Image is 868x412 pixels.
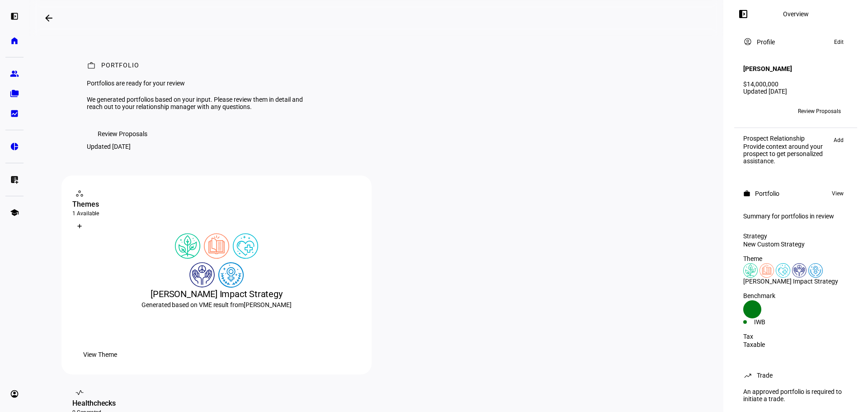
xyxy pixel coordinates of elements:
[776,263,790,278] img: healthWellness.colored.svg
[5,137,24,156] a: pie_chart
[233,233,258,259] img: healthWellness.colored.svg
[743,37,752,46] mat-icon: account_circle
[244,301,292,308] span: [PERSON_NAME]
[10,36,19,45] eth-mat-symbol: home
[5,85,24,103] a: folder_copy
[5,65,24,83] a: group
[43,13,54,24] mat-icon: arrow_backwards
[743,333,848,340] div: Tax
[738,384,854,406] div: An approved portfolio is required to initiate a trade.
[175,233,200,259] img: climateChange.colored.svg
[72,398,361,409] div: Healthchecks
[10,89,19,98] eth-mat-symbol: folder_copy
[10,12,19,21] eth-mat-symbol: left_panel_open
[754,318,796,326] div: IWB
[72,346,128,364] button: View Theme
[808,263,823,278] img: womensRights.colored.svg
[743,370,848,381] eth-panel-overview-card-header: Trade
[743,371,752,380] mat-icon: trending_up
[87,80,309,87] div: Portfolios are ready for your review
[743,341,848,348] div: Taxable
[743,241,848,248] div: New Custom Strategy
[204,233,229,259] img: education.colored.svg
[98,125,147,143] span: Review Proposals
[743,232,848,240] div: Strategy
[830,37,848,47] button: Edit
[75,189,84,198] mat-icon: workspaces
[757,38,775,46] div: Profile
[743,213,848,220] div: Summary for portfolios in review
[101,62,139,71] div: Portfolio
[832,188,844,199] span: View
[87,143,131,150] div: Updated [DATE]
[5,32,24,50] a: home
[743,292,848,299] div: Benchmark
[10,208,19,217] eth-mat-symbol: school
[87,125,158,143] button: Review Proposals
[5,104,24,123] a: bid_landscape
[755,190,779,197] div: Portfolio
[743,37,848,47] eth-panel-overview-card-header: Profile
[743,263,758,278] img: climateChange.colored.svg
[10,175,19,184] eth-mat-symbol: list_alt_add
[798,104,841,118] span: Review Proposals
[87,96,309,110] div: We generated portfolios based on your input. Please review them in detail and reach out to your r...
[757,372,773,379] div: Trade
[72,288,361,300] div: [PERSON_NAME] Impact Strategy
[827,188,848,199] button: View
[743,65,792,72] h4: [PERSON_NAME]
[83,346,117,364] span: View Theme
[10,389,19,398] eth-mat-symbol: account_circle
[743,143,829,165] div: Provide context around your prospect to get personalized assistance.
[743,81,848,88] div: $14,000,000
[783,10,809,18] div: Overview
[743,278,848,285] div: [PERSON_NAME] Impact Strategy
[743,255,848,262] div: Theme
[75,388,84,397] mat-icon: vital_signs
[743,188,848,199] eth-panel-overview-card-header: Portfolio
[10,69,19,78] eth-mat-symbol: group
[738,9,749,19] mat-icon: left_panel_open
[759,263,774,278] img: education.colored.svg
[10,142,19,151] eth-mat-symbol: pie_chart
[10,109,19,118] eth-mat-symbol: bid_landscape
[743,190,750,197] mat-icon: work
[791,104,848,118] button: Review Proposals
[72,199,361,210] div: Themes
[747,108,754,114] span: CC
[189,262,215,288] img: humanRights.colored.svg
[743,88,848,95] div: Updated [DATE]
[87,61,96,70] mat-icon: work
[72,300,361,309] div: Generated based on VME result from
[743,135,829,142] div: Prospect Relationship
[829,135,848,146] button: Add
[834,37,844,47] span: Edit
[792,263,807,278] img: humanRights.colored.svg
[72,210,361,217] div: 1 Available
[834,135,844,146] span: Add
[218,262,244,288] img: womensRights.colored.svg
